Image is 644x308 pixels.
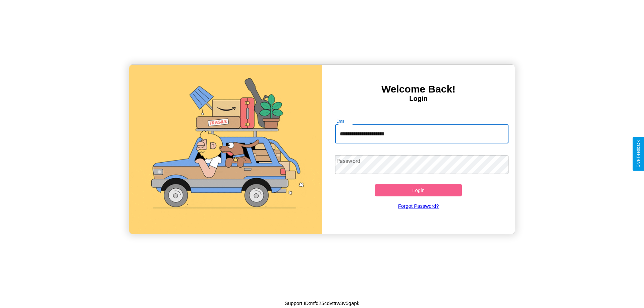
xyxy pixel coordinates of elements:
[285,299,360,308] p: Support ID: mfd254dvttrw3v5gapk
[332,196,505,215] a: Forgot Password?
[636,140,641,168] div: Give Feedback
[322,83,515,95] h3: Welcome Back!
[129,65,322,234] img: gif
[375,184,462,196] button: Login
[336,118,347,124] label: Email
[322,95,515,103] h4: Login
